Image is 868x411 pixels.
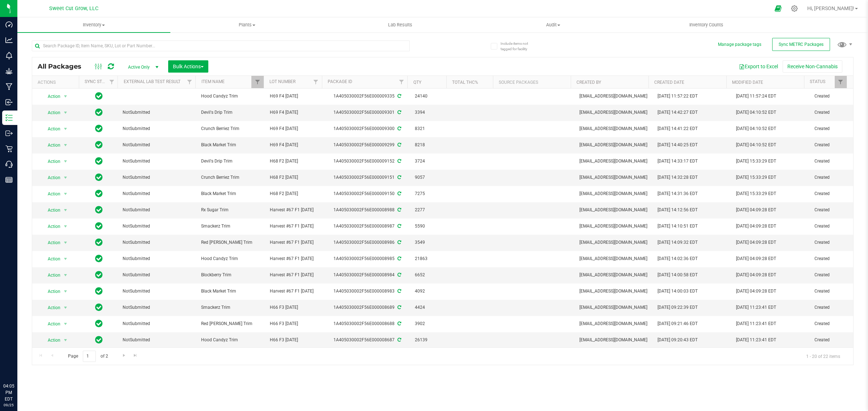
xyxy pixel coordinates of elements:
[415,272,445,278] span: 6652
[310,76,322,88] a: Filter
[201,288,261,295] span: Black Market Trim
[5,114,13,121] inline-svg: Inventory
[579,174,649,181] span: [EMAIL_ADDRESS][DOMAIN_NAME]
[415,304,445,311] span: 4424
[658,272,698,278] span: [DATE] 14:00:58 EDT
[5,161,13,168] inline-svg: Call Center
[415,93,445,100] span: 24140
[415,288,445,295] span: 4092
[323,320,411,327] div: 1A405030002F56E000008688
[658,109,698,116] span: [DATE] 14:42:27 EDT
[270,337,320,343] span: H66 F3 [DATE]
[85,79,112,84] a: Sync Status
[269,79,295,84] a: Lot Number
[61,335,70,345] span: select
[658,207,698,213] span: [DATE] 14:12:56 EDT
[814,272,849,278] span: Created
[658,337,698,343] span: [DATE] 09:20:43 EDT
[323,288,411,295] div: 1A405030002F56E000008983
[579,125,649,132] span: [EMAIL_ADDRESS][DOMAIN_NAME]
[658,142,698,148] span: [DATE] 14:40:25 EDT
[270,93,320,100] span: H69 F4 [DATE]
[396,142,401,147] span: Sync from Compliance System
[41,189,61,199] span: Action
[658,255,698,262] span: [DATE] 14:02:36 EDT
[415,255,445,262] span: 21863
[95,205,103,215] span: In Sync
[270,304,320,311] span: H66 F3 [DATE]
[680,22,733,28] span: Inventory Counts
[41,319,61,329] span: Action
[123,142,192,148] span: NotSubmitted
[95,237,103,247] span: In Sync
[270,174,320,181] span: H68 F2 [DATE]
[658,93,698,100] span: [DATE] 11:57:22 EDT
[201,272,261,278] span: Blockberry Trim
[579,190,649,197] span: [EMAIL_ADDRESS][DOMAIN_NAME]
[814,109,849,116] span: Created
[41,303,61,313] span: Action
[579,223,649,230] span: [EMAIL_ADDRESS][DOMAIN_NAME]
[415,125,445,132] span: 8321
[201,79,225,84] a: Item Name
[324,17,477,33] a: Lab Results
[658,288,698,295] span: [DATE] 14:00:03 EDT
[7,353,29,375] iframe: Resource center
[835,76,847,88] a: Filter
[62,351,114,362] span: Page of 2
[61,286,70,297] span: select
[5,99,13,106] inline-svg: Inbound
[270,255,320,262] span: Harvest #67 F1 [DATE]
[201,109,261,116] span: Devil's Drip Trim
[3,383,14,402] p: 04:05 PM EDT
[41,221,61,232] span: Action
[270,190,320,197] span: H68 F2 [DATE]
[736,288,776,295] span: [DATE] 04:09:28 EDT
[61,221,70,232] span: select
[61,156,70,166] span: select
[658,125,698,132] span: [DATE] 14:41:22 EDT
[95,140,103,150] span: In Sync
[61,173,70,183] span: select
[49,5,98,12] span: Sweet Cut Grow, LLC
[201,337,261,343] span: Hood Candyz Trim
[579,207,649,213] span: [EMAIL_ADDRESS][DOMAIN_NAME]
[736,272,776,278] span: [DATE] 04:09:28 EDT
[736,239,776,246] span: [DATE] 04:09:28 EDT
[790,5,799,12] div: Manage settings
[41,124,61,134] span: Action
[814,158,849,165] span: Created
[123,223,192,230] span: NotSubmitted
[5,145,13,152] inline-svg: Retail
[95,156,103,166] span: In Sync
[41,254,61,264] span: Action
[61,270,70,280] span: select
[579,272,649,278] span: [EMAIL_ADDRESS][DOMAIN_NAME]
[396,305,401,310] span: Sync from Compliance System
[168,60,208,73] button: Bulk Actions
[579,255,649,262] span: [EMAIL_ADDRESS][DOMAIN_NAME]
[658,174,698,181] span: [DATE] 14:32:28 EDT
[736,320,776,327] span: [DATE] 11:23:41 EDT
[95,189,103,199] span: In Sync
[323,223,411,230] div: 1A405030002F56E000008987
[800,351,846,362] span: 1 - 20 of 22 items
[396,175,401,180] span: Sync from Compliance System
[251,76,263,88] a: Filter
[123,125,192,132] span: NotSubmitted
[396,207,401,212] span: Sync from Compliance System
[270,320,320,327] span: H66 F3 [DATE]
[579,158,649,165] span: [EMAIL_ADDRESS][DOMAIN_NAME]
[270,207,320,213] span: Harvest #67 F1 [DATE]
[415,207,445,213] span: 2277
[201,255,261,262] span: Hood Candyz Trim
[415,223,445,230] span: 5590
[736,93,776,100] span: [DATE] 11:57:24 EDT
[323,93,411,100] div: 1A405030002F56E000009335
[201,304,261,311] span: Smackerz Trim
[814,93,849,100] span: Created
[41,156,61,166] span: Action
[201,174,261,181] span: Crunch Berriez Trim
[396,110,401,115] span: Sync from Compliance System
[170,17,323,33] a: Plants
